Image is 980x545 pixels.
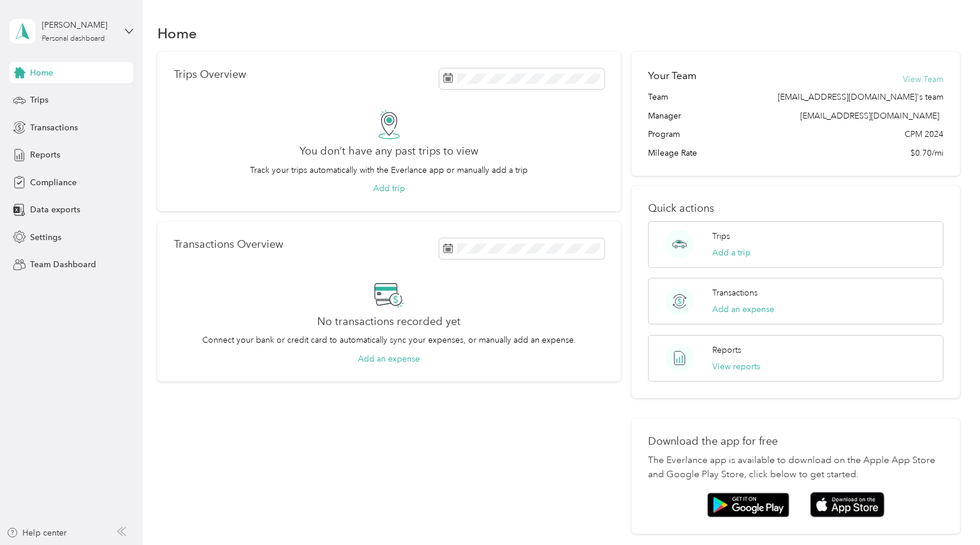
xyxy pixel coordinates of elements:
[914,479,980,545] iframe: Everlance-gr Chat Button Frame
[648,435,943,448] p: Download the app for free
[800,111,939,121] span: [EMAIL_ADDRESS][DOMAIN_NAME]
[648,110,681,122] span: Manager
[358,353,420,365] button: Add an expense
[42,19,116,31] div: [PERSON_NAME]
[648,147,697,159] span: Mileage Rate
[712,287,758,299] p: Transactions
[712,303,774,316] button: Add an expense
[648,202,943,215] p: Quick actions
[910,147,943,159] span: $0.70/mi
[317,316,461,328] h2: No transactions recorded yet
[712,230,730,242] p: Trips
[30,94,48,106] span: Trips
[903,73,943,86] button: View Team
[30,122,78,134] span: Transactions
[157,27,197,40] h1: Home
[174,68,246,81] p: Trips Overview
[648,128,680,140] span: Program
[712,247,751,259] button: Add a trip
[648,68,696,83] h2: Your Team
[373,182,405,195] button: Add trip
[30,176,77,189] span: Compliance
[707,493,790,517] img: Google play
[648,454,943,482] p: The Everlance app is available to download on the Apple App Store and Google Play Store, click be...
[30,258,96,271] span: Team Dashboard
[30,67,53,79] span: Home
[174,238,283,251] p: Transactions Overview
[30,203,80,216] span: Data exports
[810,492,884,517] img: App store
[300,145,478,157] h2: You don’t have any past trips to view
[42,35,105,42] div: Personal dashboard
[648,91,668,103] span: Team
[905,128,943,140] span: CPM 2024
[30,231,61,244] span: Settings
[778,91,943,103] span: [EMAIL_ADDRESS][DOMAIN_NAME]'s team
[250,164,528,176] p: Track your trips automatically with the Everlance app or manually add a trip
[30,149,60,161] span: Reports
[712,344,741,356] p: Reports
[202,334,576,346] p: Connect your bank or credit card to automatically sync your expenses, or manually add an expense.
[712,360,760,373] button: View reports
[6,527,67,539] button: Help center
